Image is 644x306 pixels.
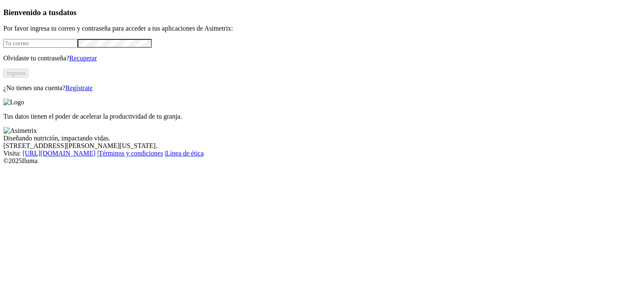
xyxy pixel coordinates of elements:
[3,84,641,92] p: ¿No tienes una cuenta?
[3,142,641,150] div: [STREET_ADDRESS][PERSON_NAME][US_STATE].
[23,150,96,157] a: [URL][DOMAIN_NAME]
[3,127,37,135] img: Asimetrix
[3,135,641,142] div: Diseñando nutrición, impactando vidas.
[166,150,204,157] a: Línea de ética
[3,99,24,106] img: Logo
[3,39,78,48] input: Tu correo
[3,69,29,78] button: Ingresa
[99,150,163,157] a: Términos y condiciones
[3,54,641,62] p: Olvidaste tu contraseña?
[69,54,97,62] a: Recuperar
[65,84,93,91] a: Regístrate
[59,8,77,17] span: datos
[3,8,641,17] h3: Bienvenido a tus
[3,150,641,157] div: Visita : | |
[3,157,641,165] div: © 2025 Iluma
[3,25,641,32] p: Por favor ingresa tu correo y contraseña para acceder a tus aplicaciones de Asimetrix:
[3,113,641,120] p: Tus datos tienen el poder de acelerar la productividad de tu granja.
